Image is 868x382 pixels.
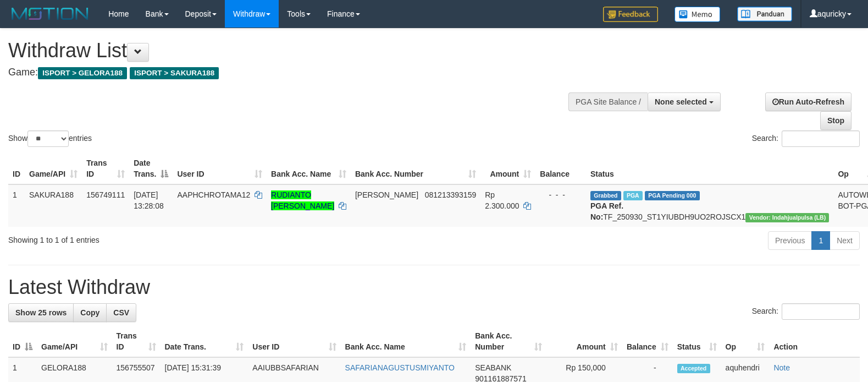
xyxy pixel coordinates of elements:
[675,7,721,22] img: Button%20Memo.svg
[830,231,860,250] a: Next
[535,153,586,184] th: Balance
[745,213,829,222] span: Vendor URL: https://dashboard.q2checkout.com/secure
[721,326,770,357] th: Op: activate to sort column ascending
[768,231,812,250] a: Previous
[485,190,519,210] span: Rp 2.300.000
[677,364,710,373] span: Accepted
[37,326,112,357] th: Game/API: activate to sort column ascending
[425,190,476,199] span: Copy 081213393159 to clipboard
[782,303,860,320] input: Search:
[8,67,568,78] h4: Game:
[480,153,535,184] th: Amount: activate to sort column ascending
[129,153,173,184] th: Date Trans.: activate to sort column descending
[8,130,92,147] label: Show entries
[355,190,418,199] span: [PERSON_NAME]
[773,363,790,372] a: Note
[15,308,67,317] span: Show 25 rows
[568,92,648,111] div: PGA Site Balance /
[622,326,673,357] th: Balance: activate to sort column ascending
[648,92,721,111] button: None selected
[752,303,860,320] label: Search:
[27,130,69,147] select: Showentries
[86,190,125,199] span: 156749111
[586,153,833,184] th: Status
[586,184,833,227] td: TF_250930_ST1YIUBDH9UO2ROJSCX1
[475,363,511,372] span: SEABANK
[546,326,622,357] th: Amount: activate to sort column ascending
[8,326,37,357] th: ID: activate to sort column descending
[655,97,707,106] span: None selected
[113,308,129,317] span: CSV
[73,303,107,322] a: Copy
[134,190,164,210] span: [DATE] 13:28:08
[603,7,658,22] img: Feedback.jpg
[471,326,546,357] th: Bank Acc. Number: activate to sort column ascending
[80,308,99,317] span: Copy
[177,190,250,199] span: AAPHCHROTAMA12
[540,189,582,200] div: - - -
[351,153,480,184] th: Bank Acc. Number: activate to sort column ascending
[769,326,860,357] th: Action
[765,92,852,111] a: Run Auto-Refresh
[345,363,455,372] a: SAFARIANAGUSTUSMIYANTO
[811,231,830,250] a: 1
[645,191,700,200] span: PGA Pending
[8,184,25,227] td: 1
[8,303,74,322] a: Show 25 rows
[112,326,161,357] th: Trans ID: activate to sort column ascending
[673,326,721,357] th: Status: activate to sort column ascending
[820,111,852,130] a: Stop
[130,67,219,79] span: ISPORT > SAKURA188
[752,130,860,147] label: Search:
[782,130,860,147] input: Search:
[8,40,568,62] h1: Withdraw List
[590,201,623,221] b: PGA Ref. No:
[267,153,351,184] th: Bank Acc. Name: activate to sort column ascending
[8,230,353,245] div: Showing 1 to 1 of 1 entries
[82,153,129,184] th: Trans ID: activate to sort column ascending
[590,191,621,200] span: Grabbed
[248,326,340,357] th: User ID: activate to sort column ascending
[341,326,471,357] th: Bank Acc. Name: activate to sort column ascending
[271,190,334,210] a: RUDIANTO [PERSON_NAME]
[106,303,136,322] a: CSV
[38,67,127,79] span: ISPORT > GELORA188
[8,153,25,184] th: ID
[8,6,92,22] img: MOTION_logo.png
[161,326,248,357] th: Date Trans.: activate to sort column ascending
[25,153,82,184] th: Game/API: activate to sort column ascending
[737,7,792,21] img: panduan.png
[623,191,643,200] span: Marked by aquandsa
[8,276,860,298] h1: Latest Withdraw
[173,153,267,184] th: User ID: activate to sort column ascending
[25,184,82,227] td: SAKURA188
